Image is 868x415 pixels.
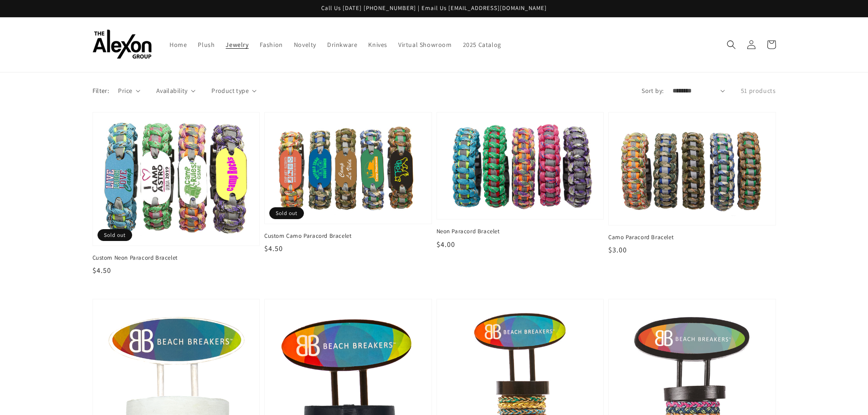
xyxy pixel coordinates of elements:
a: Fashion [254,35,288,54]
img: The Alexon Group [92,30,152,59]
a: Knives [363,35,393,54]
summary: Price [118,86,140,96]
span: $3.00 [608,245,627,255]
span: Price [118,86,132,96]
img: Custom Camo Paracord Bracelet [274,122,422,215]
span: Drinkware [327,41,357,49]
span: Custom Neon Paracord Bracelet [92,254,260,262]
span: Plush [198,41,215,49]
a: Plush [192,35,220,54]
a: Novelty [288,35,322,54]
p: 51 products [741,86,776,96]
summary: Availability [156,86,195,96]
label: Sort by: [642,86,663,96]
img: Custom Neon Paracord Bracelet [102,122,251,236]
span: Home [169,41,187,49]
summary: Product type [211,86,257,96]
span: Jewelry [226,41,248,49]
span: Neon Paracord Bracelet [437,227,604,236]
a: Neon Paracord Bracelet Neon Paracord Bracelet $4.00 [437,112,604,250]
span: $4.50 [264,244,283,253]
span: Novelty [294,41,316,49]
span: $4.00 [437,240,455,249]
span: 2025 Catalog [463,41,501,49]
span: Fashion [260,41,283,49]
img: Camo Paracord Bracelet [618,122,766,216]
span: Virtual Showroom [398,41,452,49]
span: Camo Paracord Bracelet [608,233,776,241]
a: Jewelry [220,35,254,54]
span: Sold out [269,207,304,219]
img: Neon Paracord Bracelet [446,122,595,210]
a: 2025 Catalog [457,35,507,54]
p: Filter: [92,86,109,96]
span: Product type [211,86,249,96]
summary: Search [721,35,741,55]
a: Custom Neon Paracord Bracelet Custom Neon Paracord Bracelet $4.50 [92,112,260,276]
a: Camo Paracord Bracelet Camo Paracord Bracelet $3.00 [608,112,776,256]
span: Availability [156,86,188,96]
a: Virtual Showroom [393,35,457,54]
span: Knives [368,41,387,49]
a: Home [164,35,192,54]
span: Sold out [98,229,132,241]
a: Drinkware [322,35,363,54]
span: $4.50 [92,266,111,275]
a: Custom Camo Paracord Bracelet Custom Camo Paracord Bracelet $4.50 [264,112,432,254]
span: Custom Camo Paracord Bracelet [264,232,432,240]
